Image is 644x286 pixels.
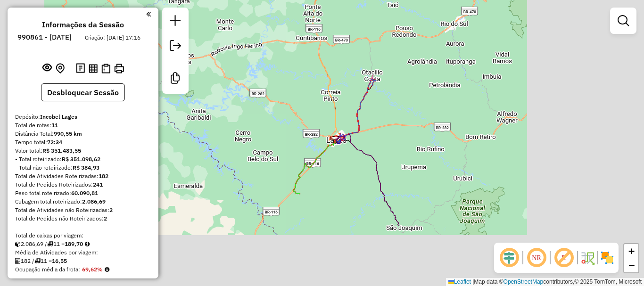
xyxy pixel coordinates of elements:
button: Exibir sessão original [41,61,54,76]
img: Exibir/Ocultar setores [600,250,615,265]
strong: Incobel Lages [40,113,77,120]
div: Peso total roteirizado: [15,189,151,197]
div: - Total não roteirizado: [15,163,151,172]
div: - Total roteirizado: [15,155,151,163]
img: Fluxo de ruas [580,250,595,265]
a: Nova sessão e pesquisa [166,11,185,33]
a: Exibir filtros [614,11,633,30]
strong: 72:34 [47,139,62,146]
strong: 60.090,81 [71,189,98,196]
a: Zoom in [624,244,638,258]
span: Ocupação média da frota: [15,266,80,273]
strong: 2.086,69 [82,198,106,205]
div: Valor total: [15,147,151,155]
div: Tempo total: [15,138,151,147]
a: Zoom out [624,258,638,272]
button: Logs desbloquear sessão [74,61,87,76]
h6: 990861 - [DATE] [17,33,72,41]
button: Visualizar Romaneio [99,62,112,75]
strong: R$ 351.483,55 [42,147,81,154]
a: Clique aqui para minimizar o painel [146,8,151,19]
div: Criação: [DATE] 17:16 [81,33,144,42]
strong: 2 [109,206,113,213]
a: Exportar sessão [166,36,185,57]
h4: Informações da Sessão [42,20,124,29]
i: Total de rotas [47,241,53,247]
strong: 990,55 km [54,130,82,137]
i: Meta Caixas/viagem: 1,00 Diferença: 188,70 [85,241,90,247]
span: Exibir rótulo [553,246,575,269]
button: Centralizar mapa no depósito ou ponto de apoio [54,61,66,76]
button: Visualizar relatório de Roteirização [87,62,99,74]
strong: R$ 351.098,62 [62,155,100,163]
div: 2.086,69 / 11 = [15,240,151,248]
strong: 2 [104,215,107,222]
span: − [628,259,635,271]
a: Criar modelo [166,69,185,90]
i: Total de Atividades [15,258,21,264]
div: Total de Atividades não Roteirizadas: [15,206,151,214]
div: Total de rotas: [15,121,151,130]
div: Total de caixas por viagem: [15,231,151,240]
span: Ocultar deslocamento [498,246,520,269]
em: Média calculada utilizando a maior ocupação (%Peso ou %Cubagem) de cada rota da sessão. Rotas cro... [105,267,109,272]
strong: 11 [51,122,58,129]
div: Distância Total: [15,130,151,138]
span: Ocultar NR [525,246,548,269]
div: Total de Pedidos Roteirizados: [15,180,151,189]
strong: R$ 384,93 [73,164,99,171]
strong: 69,62% [82,266,103,273]
div: 182 / 11 = [15,257,151,265]
div: Cubagem total roteirizado: [15,197,151,206]
i: Total de rotas [34,258,41,264]
a: OpenStreetMap [504,278,544,285]
button: Imprimir Rotas [112,62,126,75]
a: Leaflet [448,278,471,285]
div: Map data © contributors,© 2025 TomTom, Microsoft [446,278,644,286]
div: Total de Pedidos não Roteirizados: [15,214,151,223]
strong: 16,55 [52,257,67,264]
strong: 182 [99,172,108,180]
strong: 241 [93,181,103,188]
span: | [472,278,474,285]
span: + [628,245,635,257]
i: Cubagem total roteirizado [15,241,21,247]
button: Desbloquear Sessão [41,83,125,101]
div: Total de Atividades Roteirizadas: [15,172,151,180]
div: Média de Atividades por viagem: [15,248,151,257]
div: Depósito: [15,113,151,121]
strong: 189,70 [65,240,83,247]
